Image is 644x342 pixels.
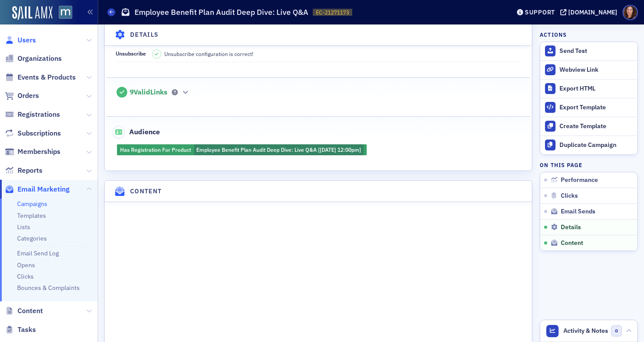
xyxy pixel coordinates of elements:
span: Users [18,35,36,45]
span: 0 [611,325,622,336]
span: Audience [113,126,160,138]
span: Reports [18,166,42,175]
span: Orders [18,91,39,101]
span: Email Marketing [18,185,70,194]
div: [DOMAIN_NAME] [568,8,617,16]
span: Unsubscribe configuration is correct! [164,50,253,58]
span: Unsubscribe [116,50,146,57]
span: Activity & Notes [563,326,608,335]
button: [DOMAIN_NAME] [560,9,620,15]
span: Subscriptions [18,129,61,138]
span: Memberships [18,147,60,157]
a: Opens [17,261,35,269]
div: Export Template [559,104,633,112]
span: Details [561,223,581,231]
h4: Details [130,31,159,40]
div: Webview Link [559,66,633,74]
img: SailAMX [12,6,53,20]
span: Tasks [18,325,36,335]
h4: Actions [540,31,567,38]
h4: On this page [540,161,638,169]
a: Templates [17,212,46,220]
img: SailAMX [59,6,72,19]
a: Subscriptions [5,129,61,138]
h4: Content [130,187,162,196]
div: Export HTML [559,85,633,93]
a: Registrations [5,110,60,119]
a: Email Send Log [17,249,59,257]
span: Clicks [561,192,578,200]
span: 9 Valid Links [130,88,167,97]
h1: Employee Benefit Plan Audit Deep Dive: Live Q&A [134,7,308,17]
span: Organizations [18,54,62,63]
a: Export HTML [540,79,637,98]
a: Create Template [540,117,637,136]
a: Categories [17,234,47,242]
button: Send Test [540,42,637,60]
a: View Homepage [53,6,72,21]
a: Reports [5,166,42,175]
span: Content [18,306,43,316]
span: Events & Products [18,73,76,82]
a: Email Marketing [5,185,70,194]
span: Profile [623,5,638,20]
span: Registrations [18,110,60,119]
div: Create Template [559,122,633,130]
a: Export Template [540,98,637,117]
a: Webview Link [540,60,637,79]
a: Users [5,35,36,45]
span: EC-21271173 [316,9,349,16]
div: Send Test [559,47,633,55]
a: Memberships [5,147,60,157]
a: Events & Products [5,73,76,82]
span: Email Sends [561,208,595,216]
a: Organizations [5,54,62,63]
span: Performance [561,176,598,184]
div: Duplicate Campaign [559,141,633,149]
a: Campaigns [17,200,47,208]
div: Support [525,8,555,16]
button: Duplicate Campaign [540,136,637,154]
a: Tasks [5,325,36,335]
a: Lists [17,223,30,231]
a: Content [5,306,43,316]
span: Content [561,239,583,247]
a: Orders [5,91,39,101]
a: Clicks [17,272,34,280]
a: Bounces & Complaints [17,284,80,292]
